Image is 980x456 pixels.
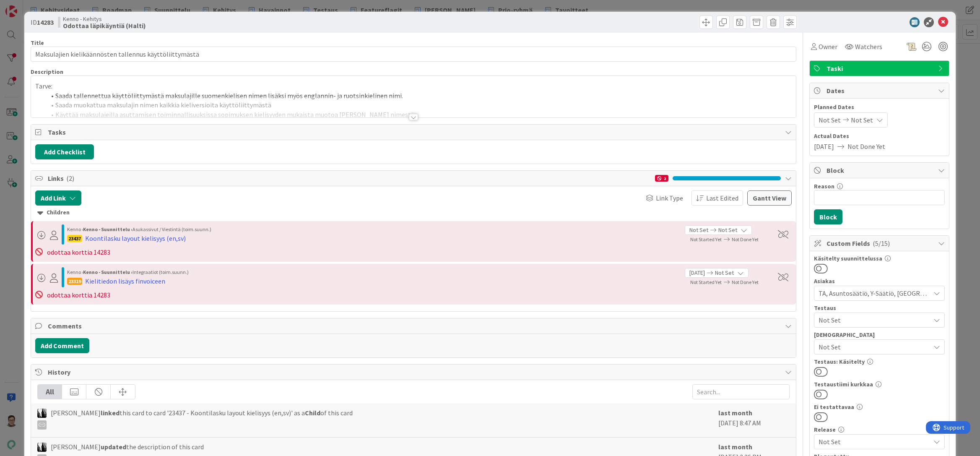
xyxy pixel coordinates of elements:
span: History [48,367,780,377]
span: Not Done Yet [732,236,759,242]
span: [DATE] [689,268,705,277]
input: type card name here... [31,47,796,62]
span: Kenno › [67,269,83,275]
span: Block [827,165,934,175]
span: [DATE] [814,141,834,151]
span: Kenno › [67,226,83,232]
button: Add Link [35,190,81,206]
div: 23437 [67,235,82,242]
span: Watchers [855,42,882,52]
span: Kenno - Kehitys [63,16,146,22]
b: 14283 [37,18,54,26]
span: Tasks [48,127,780,137]
span: Not Started Yet [690,279,722,285]
div: [DATE] 8:47 AM [718,408,790,433]
span: TA, Asuntosäätiö, Y-Säätiö, [GEOGRAPHIC_DATA] [819,288,930,298]
span: Not Done Yet [847,141,885,151]
b: Kenno - Suunnittelu › [83,269,133,275]
span: odottaa korttia 14283 [47,291,110,299]
button: Add Comment [35,338,89,353]
span: Not Set [718,226,737,235]
label: Reason [814,182,834,190]
span: Link Type [656,193,683,203]
b: Child [305,409,320,417]
button: Gantt View [747,190,792,206]
span: ( 2 ) [66,174,74,182]
b: Odottaa läpikäyntiä (Halti) [63,22,146,29]
span: Owner [819,42,837,52]
label: Title [31,39,44,47]
span: odottaa korttia 14283 [47,248,110,256]
img: KV [37,443,47,452]
span: Not Set [851,115,873,125]
b: last month [718,409,752,417]
b: last month [718,443,752,451]
img: KV [37,409,47,418]
span: Not Done Yet [732,279,759,285]
span: Not Set [819,342,930,352]
span: Links [48,173,650,183]
span: Taski [827,63,934,73]
span: Not Set [689,226,708,235]
span: Custom Fields [827,238,934,248]
b: Kenno - Suunnittelu › [83,226,133,232]
div: All [38,385,62,399]
div: [DEMOGRAPHIC_DATA] [814,332,945,338]
span: Not Set [819,437,930,447]
span: Asukassivut / Viestintä (toim.suunn.) [133,226,211,232]
span: Not Set [819,315,930,325]
li: Saada tallennettua käyttöliittymästä maksulajille suomenkielisen nimen lisäksi myös englannin- ja... [45,91,791,101]
div: Release [814,427,945,433]
span: Comments [48,321,780,331]
div: 2 [655,175,668,182]
div: Testaustiimi kurkkaa [814,381,945,387]
span: [PERSON_NAME] this card to card '23437 - Koontilasku layout kielisyys (en,sv)' as a of this card [51,408,353,430]
p: Tarve: [35,81,791,91]
div: Koontilasku layout kielisyys (en,sv) [85,233,186,243]
button: Last Edited [691,190,743,206]
div: Testaus [814,305,945,311]
div: Ei testattavaa [814,404,945,410]
div: Käsitelty suunnittelussa [814,255,945,261]
span: Dates [827,86,934,96]
span: ( 5/15 ) [873,239,890,248]
span: Integraatiot (toim.suunn.) [133,269,189,275]
div: Asiakas [814,278,945,284]
b: updated [101,443,126,451]
span: Description [31,68,63,76]
span: Not Set [715,268,734,277]
span: Not Started Yet [690,236,722,242]
b: linked [101,409,120,417]
div: Children [37,208,789,217]
span: Planned Dates [814,103,945,112]
button: Add Checklist [35,144,94,159]
span: ID [31,17,54,27]
div: 23319 [67,278,82,285]
span: Support [18,1,38,11]
span: Not Set [819,115,841,125]
div: Testaus: Käsitelty [814,359,945,365]
span: Last Edited [706,193,738,203]
button: Block [814,209,842,224]
input: Search... [692,384,790,399]
div: Kielitiedon lisäys finvoiceen [85,276,165,286]
span: Actual Dates [814,132,945,141]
